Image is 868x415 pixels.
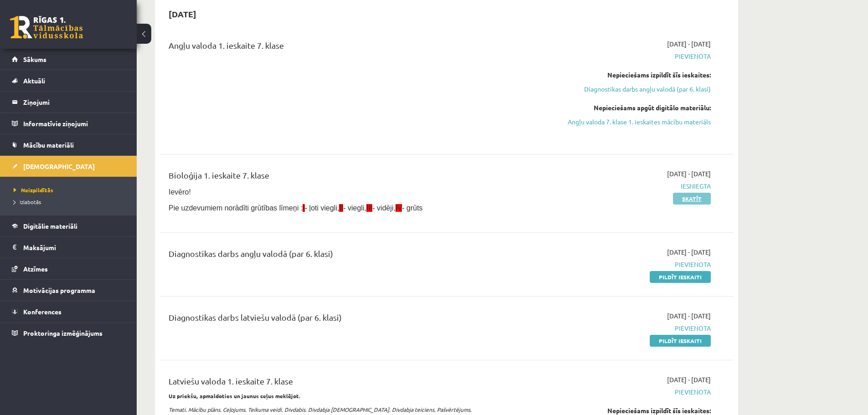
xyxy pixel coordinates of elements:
[667,247,711,257] span: [DATE] - [DATE]
[12,92,125,113] a: Ziņojumi
[303,204,304,212] span: I
[169,375,525,392] div: Latviešu valoda 1. ieskaite 7. klase
[12,301,125,322] a: Konferences
[23,237,125,258] legend: Maksājumi
[169,406,472,413] em: Temati. Mācību plāns. Ceļojums. Teikuma veidi. Divdabis. Divdabja [DEMOGRAPHIC_DATA]. Divdabja te...
[23,265,48,273] span: Atzīmes
[23,286,95,294] span: Motivācijas programma
[539,70,711,80] div: Nepieciešams izpildīt šīs ieskaites:
[169,311,525,328] div: Diagnostikas darbs latviešu valodā (par 6. klasi)
[539,387,711,397] span: Pievienota
[14,198,128,206] a: Izlabotās
[23,55,46,63] span: Sākums
[339,204,343,212] span: II
[23,77,45,85] span: Aktuāli
[23,113,125,134] legend: Informatīvie ziņojumi
[366,204,372,212] span: III
[650,271,711,283] a: Pildīt ieskaiti
[23,307,62,316] span: Konferences
[12,323,125,343] a: Proktoringa izmēģinājums
[12,49,125,70] a: Sākums
[169,39,525,56] div: Angļu valoda 1. ieskaite 7. klase
[12,280,125,301] a: Motivācijas programma
[667,311,711,321] span: [DATE] - [DATE]
[12,134,125,155] a: Mācību materiāli
[12,156,125,177] a: [DEMOGRAPHIC_DATA]
[12,237,125,258] a: Maksājumi
[667,375,711,384] span: [DATE] - [DATE]
[673,193,711,205] a: Skatīt
[169,188,191,196] span: Ievēro!
[539,103,711,113] div: Nepieciešams apgūt digitālo materiālu:
[667,39,711,49] span: [DATE] - [DATE]
[14,186,128,194] a: Neizpildītās
[23,92,125,113] legend: Ziņojumi
[12,113,125,134] a: Informatīvie ziņojumi
[539,181,711,191] span: Iesniegta
[667,169,711,179] span: [DATE] - [DATE]
[23,329,103,337] span: Proktoringa izmēģinājums
[539,323,711,333] span: Pievienota
[539,260,711,269] span: Pievienota
[14,186,53,194] span: Neizpildītās
[395,204,402,212] span: IV
[539,51,711,61] span: Pievienota
[169,247,525,264] div: Diagnostikas darbs angļu valodā (par 6. klasi)
[539,117,711,127] a: Angļu valoda 7. klase 1. ieskaites mācību materiāls
[12,258,125,279] a: Atzīmes
[23,141,74,149] span: Mācību materiāli
[539,84,711,94] a: Diagnostikas darbs angļu valodā (par 6. klasi)
[14,198,41,205] span: Izlabotās
[650,335,711,347] a: Pildīt ieskaiti
[169,392,301,400] strong: Uz priekšu, apmaldoties un jaunus ceļus meklējot.
[159,3,205,25] h2: [DATE]
[23,162,95,170] span: [DEMOGRAPHIC_DATA]
[10,16,83,39] a: Rīgas 1. Tālmācības vidusskola
[169,204,423,212] span: Pie uzdevumiem norādīti grūtības līmeņi : - ļoti viegli, - viegli, - vidēji, - grūts
[23,222,77,230] span: Digitālie materiāli
[169,169,525,186] div: Bioloģija 1. ieskaite 7. klase
[12,70,125,91] a: Aktuāli
[12,215,125,236] a: Digitālie materiāli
